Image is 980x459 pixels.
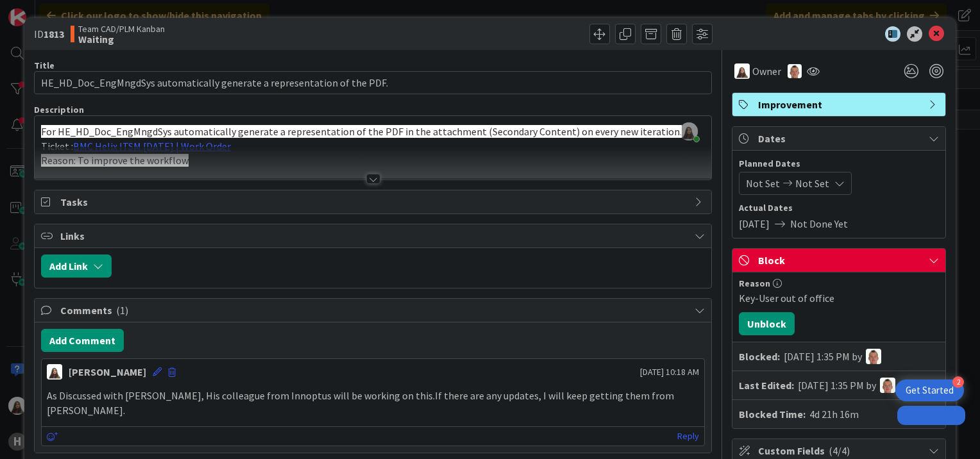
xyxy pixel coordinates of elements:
span: Not Set [795,176,829,191]
span: Custom Fields [758,443,922,458]
span: Owner [752,63,781,79]
span: Not Set [746,176,780,191]
span: Planned Dates [739,157,939,171]
span: ( 4/4 ) [829,444,850,457]
img: TJ [880,378,895,393]
div: [PERSON_NAME] [69,364,146,380]
div: Get Started [906,384,954,397]
b: Blocked: [739,349,780,364]
span: For HE_HD_Doc_EngMngdSys automatically generate a representation of the PDF in the attachment (Se... [41,125,682,138]
span: Description [34,104,84,115]
span: Dates [758,131,922,146]
span: Improvement [758,97,922,112]
span: ID [34,26,64,42]
div: Open Get Started checklist, remaining modules: 2 [895,380,964,401]
b: 1813 [44,28,64,40]
span: ( 1 ) [116,304,128,317]
span: Reason [739,279,770,288]
img: TJ [866,349,881,364]
div: 4d 21h 16m [809,406,859,422]
span: Comments [60,303,688,318]
button: Unblock [739,312,795,335]
b: Blocked Time: [739,406,806,422]
button: Add Comment [41,329,124,352]
span: [DATE] [739,216,770,231]
label: Title [34,60,55,71]
img: KM [734,63,750,79]
span: Block [758,253,922,268]
a: BMC Helix ITSM [DATE] | Work Order [73,140,231,153]
span: Actual Dates [739,201,939,215]
span: Tasks [60,194,688,210]
img: TJ [788,64,802,78]
img: KM [47,364,62,380]
span: Team CAD/PLM Kanban [78,24,165,34]
span: [DATE] 10:18 AM [640,365,699,379]
div: 2 [952,376,964,388]
button: Add Link [41,255,112,278]
span: Not Done Yet [790,216,848,231]
span: Links [60,228,688,244]
div: [DATE] 1:35 PM by [798,378,895,393]
div: Key-User out of office [739,290,939,306]
b: Waiting [78,34,165,44]
input: type card name here... [34,71,712,94]
b: Last Edited: [739,378,794,393]
div: [DATE] 1:35 PM by [784,349,881,364]
p: As Discussed with [PERSON_NAME], His colleague from Innoptus will be working on this.If there are... [47,388,699,417]
p: Ticket : [41,139,705,154]
a: Reply [677,428,699,444]
img: DgKIAU5DK9CW91CGzAAdOQy4yew5ohpQ.jpeg [680,122,698,140]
